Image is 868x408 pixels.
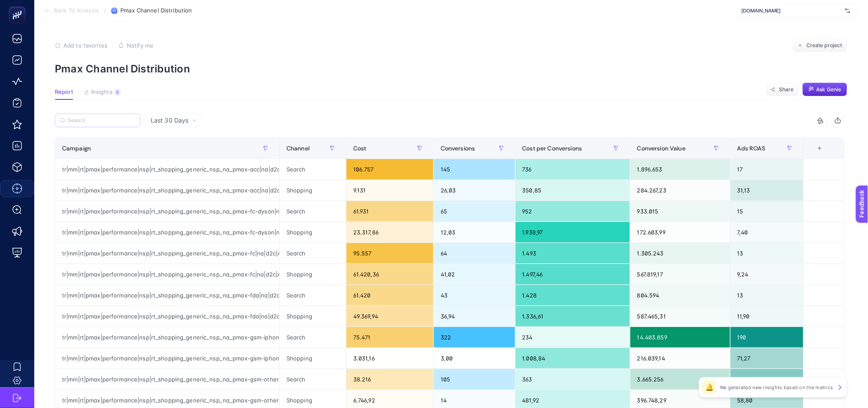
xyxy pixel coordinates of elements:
span: Channel [286,145,310,152]
div: 1.896.653 [630,159,730,180]
span: Back To Analysis [54,7,99,14]
div: 23.317,86 [346,222,433,243]
button: Notify me [118,42,153,49]
span: Share [779,86,794,93]
span: / [104,7,106,14]
div: tr|mm|rt|pmax|performance|nsp|rt_shopping_generic_nsp_na_pmax-gsm-iphone|na|d2c|AOP|OSB0002K2B [55,327,279,348]
div: 41,02 [434,264,515,285]
div: 61.420,36 [346,264,433,285]
div: tr|mm|rt|pmax|performance|nsp|rt_shopping_generic_nsp_na_pmax-fda|na|d2c|AOP|OSB0002K1Q [55,285,279,306]
div: 1.336,61 [516,306,630,327]
div: Shopping [280,222,346,243]
span: Add to favorites [63,42,107,49]
div: 75.471 [346,327,433,348]
div: tr|mm|rt|pmax|performance|nsp|rt_shopping_generic_nsp_na_pmax-gsm-iphone|na|d2c|AOP|OSB0002K2B [55,348,279,369]
div: Search [280,327,346,348]
div: 284.267,23 [630,180,730,201]
div: 61.420 [346,285,433,306]
div: 15 [731,201,804,222]
div: 38.216 [346,369,433,390]
div: 61.931 [346,201,433,222]
div: 11,90 [731,306,804,327]
div: 1.428 [516,285,630,306]
div: 31,13 [731,180,804,201]
div: tr|mm|rt|pmax|performance|nsp|rt_shopping_generic_nsp_na_pmax-acc|na|d2c|AOP|OSB0002ISO [55,159,279,180]
span: Notify me [127,42,153,49]
div: 3,00 [434,348,515,369]
div: 9,24 [731,264,804,285]
div: 64 [434,243,515,264]
div: 1.493 [516,243,630,264]
div: tr|mm|rt|pmax|performance|nsp|rt_shopping_generic_nsp_na_pmax-fc-dyson|na|d2c|AOP|OSB0002K13 [55,222,279,243]
div: 12,03 [434,222,515,243]
div: Search [280,285,346,306]
div: Search [280,243,346,264]
div: 172.603,99 [630,222,730,243]
span: [DOMAIN_NAME] [742,7,842,14]
span: Conversions [441,145,475,152]
div: 71,27 [731,348,804,369]
div: 587.465,31 [630,306,730,327]
div: 350,85 [516,180,630,201]
div: 234 [516,327,630,348]
div: 1.305.243 [630,243,730,264]
span: Campaign [62,145,91,152]
div: 322 [434,327,515,348]
div: Search [280,201,346,222]
div: 952 [516,201,630,222]
span: Conversion Value [637,145,686,152]
div: Search [280,159,346,180]
div: 567.819,17 [630,264,730,285]
div: 933.015 [630,201,730,222]
div: Shopping [280,180,346,201]
input: Search [68,117,135,124]
div: tr|mm|rt|pmax|performance|nsp|rt_shopping_generic_nsp_na_pmax-acc|na|d2c|AOP|OSB0002ISO [55,180,279,201]
div: 49.369,94 [346,306,433,327]
div: 43 [434,285,515,306]
div: 106.757 [346,159,433,180]
span: Last 30 Days [151,116,188,125]
button: Ask Genie [802,83,847,96]
div: 14.403.859 [630,327,730,348]
span: Cost [353,145,367,152]
div: + [812,145,828,152]
span: Feedback [5,3,33,9]
div: 9.131 [346,180,433,201]
p: We generated new insights based on the metrics [720,384,833,391]
div: tr|mm|rt|pmax|performance|nsp|rt_shopping_generic_nsp_na_pmax-fc|na|d2c|AOP|OSB0002J35 [55,243,279,264]
div: Search [280,369,346,390]
div: 95.557 [346,243,433,264]
div: tr|mm|rt|pmax|performance|nsp|rt_shopping_generic_nsp_na_pmax-fda|na|d2c|AOP|OSB0002K1Q [55,306,279,327]
div: 804.594 [630,285,730,306]
div: 190 [731,327,804,348]
div: 363 [516,369,630,390]
button: Add to favorites [55,42,107,49]
button: Share [766,83,799,96]
div: tr|mm|rt|pmax|performance|nsp|rt_shopping_generic_nsp_na_pmax-fc-dyson|na|d2c|AOP|OSB0002K13 [55,201,279,222]
p: Pmax Channel Distribution [55,63,847,75]
span: Create project [806,42,842,49]
div: 17 [731,159,804,180]
div: Shopping [280,348,346,369]
div: Shopping [280,306,346,327]
div: 1.938,97 [516,222,630,243]
span: Pmax Channel Distribution [120,7,192,14]
span: Ask Genie [817,86,841,93]
div: 3.665.256 [630,369,730,390]
div: 13 [731,285,804,306]
div: 1.008,84 [516,348,630,369]
div: 7,40 [731,222,804,243]
div: tr|mm|rt|pmax|performance|nsp|rt_shopping_generic_nsp_na_pmax-fc|na|d2c|AOP|OSB0002J35 [55,264,279,285]
div: 9 [114,89,121,96]
div: 🔔 [703,381,716,394]
img: svg%3e [845,6,850,15]
div: Shopping [280,264,346,285]
div: 7 items selected [811,145,817,164]
div: 216.039,14 [630,348,730,369]
span: Ads ROAS [737,145,766,152]
div: 105 [434,369,515,390]
div: 3.031,16 [346,348,433,369]
div: tr|mm|rt|pmax|performance|nsp|rt_shopping_generic_nsp_na_pmax-gsm-other|na|d2c|AOP|OSB0002K18 [55,369,279,390]
div: 736 [516,159,630,180]
div: 13 [731,243,804,264]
